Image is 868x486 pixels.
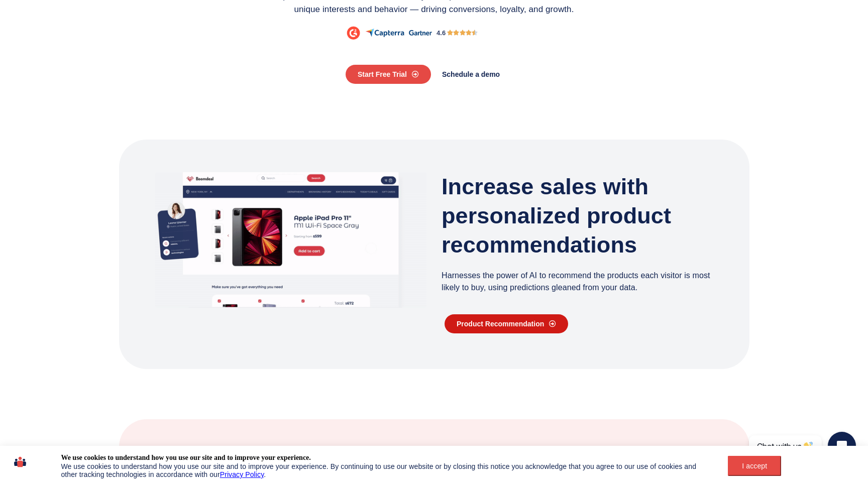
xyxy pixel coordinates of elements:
a: Privacy Policy [220,470,264,478]
div: We use cookies to understand how you use our site and to improve your experience. [61,453,310,462]
h3: Increase sales with personalized product recommendations [442,172,713,260]
div: I accept [734,462,775,470]
i:  [460,28,466,37]
i:  [453,28,459,37]
p: Harnesses the power of AI to recommend the products each visitor is most likely to buy, using pre... [442,270,713,294]
a: Product Recommendation [445,314,568,333]
span: Start Free Trial [358,71,407,78]
a: Start Free Trial [346,65,431,84]
img: icon [14,453,26,470]
div: We use cookies to understand how you use our site and to improve your experience. By continuing t... [61,462,702,478]
span: Product Recommendation [457,320,544,327]
i:  [466,28,472,37]
div: 4.5/5 [447,28,478,37]
i:  [447,28,453,37]
button: I accept [728,456,781,476]
span: Schedule a demo [442,71,500,78]
i:  [472,28,478,37]
div: 4.6 [437,28,446,38]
